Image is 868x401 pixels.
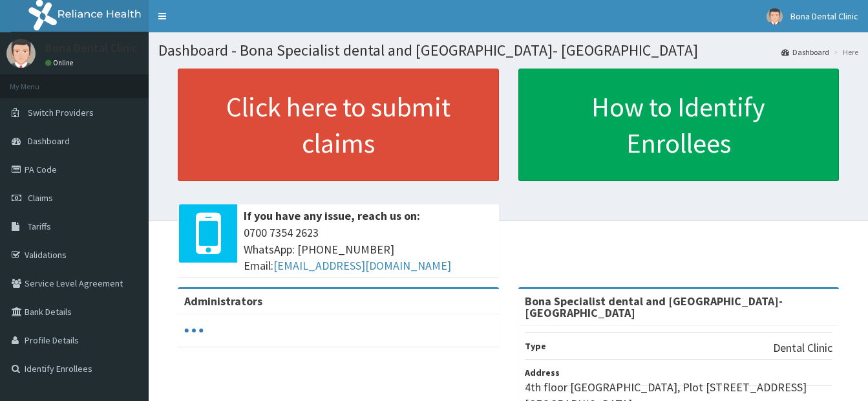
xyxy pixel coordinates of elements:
[28,107,94,118] span: Switch Providers
[244,224,492,274] span: 0700 7354 2623 WhatsApp: [PHONE_NUMBER] Email:
[28,192,53,204] span: Claims
[273,258,451,273] a: [EMAIL_ADDRESS][DOMAIN_NAME]
[244,208,420,223] b: If you have any issue, reach us on:
[831,47,858,58] li: Here
[184,294,262,309] b: Administrators
[773,340,832,356] p: Dental Clinic
[790,10,858,22] span: Bona Dental Clinic
[45,42,138,54] p: Bona Dental Clinic
[28,135,70,147] span: Dashboard
[158,42,858,59] h1: Dashboard - Bona Specialist dental and [GEOGRAPHIC_DATA]- [GEOGRAPHIC_DATA]
[184,321,204,340] svg: audio-loading
[28,221,51,232] span: Tariffs
[767,8,783,25] img: User Image
[6,39,36,68] img: User Image
[525,340,546,352] b: Type
[525,294,783,320] strong: Bona Specialist dental and [GEOGRAPHIC_DATA]- [GEOGRAPHIC_DATA]
[781,47,829,58] a: Dashboard
[178,69,499,181] a: Click here to submit claims
[518,69,840,181] a: How to Identify Enrollees
[45,58,76,67] a: Online
[525,367,560,378] b: Address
